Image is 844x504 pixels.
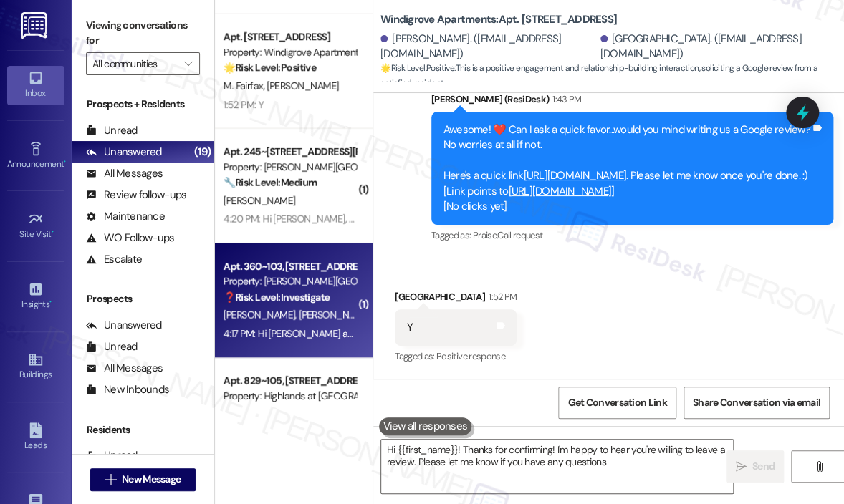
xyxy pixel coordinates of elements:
button: New Message [90,468,196,491]
div: Awesome! ❤️ Can I ask a quick favor...would you mind writing us a Google review? No worries at al... [443,122,810,215]
input: All communities [92,52,177,75]
span: [PERSON_NAME] [224,194,295,207]
label: Viewing conversations for [86,14,200,52]
div: Apt. 360~103, [STREET_ADDRESS][PERSON_NAME] [224,259,356,274]
strong: 🔧 Risk Level: Medium [224,176,317,189]
span: • [49,297,52,307]
div: [PERSON_NAME] (ResiDesk) [431,92,833,112]
strong: ❓ Risk Level: Investigate [224,291,330,304]
textarea: Hi {{first_name}}! Thanks for confirming! I'm happy [381,440,733,493]
button: Send [726,450,784,483]
div: Apt. 829~105, [STREET_ADDRESS] [224,374,356,389]
a: Site Visit • [7,207,64,246]
div: Property: Windigrove Apartments [224,45,356,60]
div: All Messages [86,166,163,181]
div: WO Follow-ups [86,231,174,246]
div: Property: [PERSON_NAME][GEOGRAPHIC_DATA] [224,274,356,289]
div: [GEOGRAPHIC_DATA] [395,289,517,309]
div: Maintenance [86,209,165,224]
span: New Message [122,472,181,487]
div: 1:52 PM [485,289,517,304]
div: Residents [72,422,214,437]
b: Windigrove Apartments: Apt. [STREET_ADDRESS] [380,12,617,27]
span: Positive response [436,350,505,362]
div: New Inbounds [86,382,169,397]
div: 1:52 PM: Y [224,98,264,111]
span: [PERSON_NAME] [224,309,299,321]
button: Get Conversation Link [558,387,676,419]
div: Y [407,320,413,335]
strong: 🌟 Risk Level: Positive [224,62,316,74]
div: Tagged as: [431,225,833,246]
span: : This is a positive engagement and relationship-building interaction, soliciting a Google review... [380,61,844,92]
div: Apt. 245~[STREET_ADDRESS][PERSON_NAME] [224,145,356,160]
strong: 🌟 Risk Level: Positive [380,62,454,74]
div: Tagged as: [395,346,517,367]
span: [PERSON_NAME] [267,79,339,92]
i:  [105,474,116,485]
i:  [736,461,747,472]
div: All Messages [86,361,163,376]
a: Buildings [7,347,64,386]
span: • [52,227,54,237]
div: (19) [191,141,214,163]
i:  [184,58,192,69]
div: 1:43 PM [549,92,581,107]
div: Review follow-ups [86,188,186,203]
span: Praise , [473,229,497,241]
div: Unanswered [86,145,162,160]
div: Property: [PERSON_NAME][GEOGRAPHIC_DATA] [224,160,356,175]
button: Share Conversation via email [684,387,830,419]
span: Send [752,459,775,474]
a: Inbox [7,66,64,105]
a: [URL][DOMAIN_NAME] [523,168,626,183]
span: M. Fairfax [224,79,267,92]
div: Escalate [86,252,142,267]
div: Prospects [72,291,214,306]
div: Apt. [STREET_ADDRESS] [224,30,356,45]
div: [GEOGRAPHIC_DATA]. ([EMAIL_ADDRESS][DOMAIN_NAME]) [600,31,833,62]
img: ResiDesk Logo [21,12,50,39]
a: Leads [7,418,64,457]
span: [PERSON_NAME] [299,309,371,321]
div: Property: Highlands at [GEOGRAPHIC_DATA] Apartments [224,389,356,404]
i:  [814,461,825,472]
a: Insights • [7,277,64,316]
div: [PERSON_NAME]. ([EMAIL_ADDRESS][DOMAIN_NAME]) [380,31,597,62]
div: Unanswered [86,318,162,333]
div: Unread [86,448,138,463]
span: Get Conversation Link [567,395,666,410]
div: Unread [86,339,138,354]
span: Share Conversation via email [693,395,820,410]
div: Prospects + Residents [72,97,214,112]
a: [URL][DOMAIN_NAME] [508,184,611,198]
span: Call request [497,229,542,241]
span: • [64,157,66,167]
div: Unread [86,123,138,138]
